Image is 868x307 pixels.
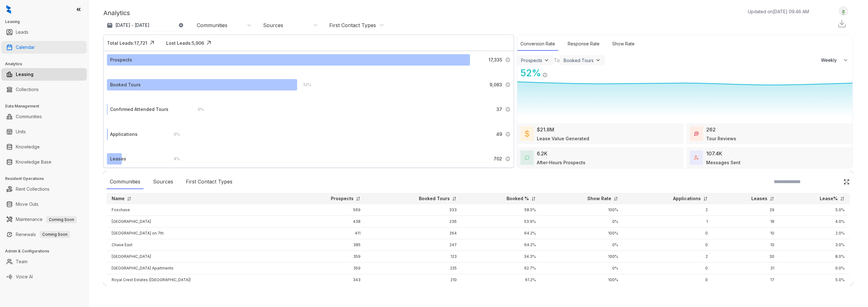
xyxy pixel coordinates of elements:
[541,274,623,286] td: 100%
[751,195,767,202] p: Leases
[286,228,366,239] td: 411
[167,131,180,138] div: 0 %
[150,175,176,189] div: Sources
[505,156,510,161] img: Info
[329,22,376,29] div: First Contact Types
[166,40,204,46] div: Lost Leads: 5,906
[779,239,850,251] td: 3.0%
[779,263,850,274] td: 9.0%
[107,216,286,228] td: [GEOGRAPHIC_DATA]
[1,270,87,283] li: Voice AI
[820,195,838,202] p: Lease%
[16,141,40,153] a: Knowledge
[5,19,88,25] h3: Leasing
[16,270,33,283] a: Voice AI
[1,198,87,211] li: Move Outs
[839,8,848,14] img: UserAvatar
[541,263,623,274] td: 0%
[713,216,779,228] td: 18
[286,251,366,263] td: 359
[5,103,88,109] h3: Data Management
[623,204,713,216] td: 2
[779,216,850,228] td: 4.0%
[1,141,87,153] li: Knowledge
[521,58,542,63] div: Prospects
[16,125,26,138] a: Units
[623,239,713,251] td: 0
[366,216,462,228] td: 236
[623,216,713,228] td: 1
[543,57,550,63] img: ViewFilterArrow
[462,228,541,239] td: 64.2%
[489,56,502,63] span: 17,335
[204,38,214,48] img: Click Icon
[623,228,713,239] td: 0
[286,263,366,274] td: 359
[537,135,589,142] div: Lease Value Generated
[110,131,138,138] div: Applications
[366,251,462,263] td: 123
[595,57,601,63] img: ViewFilterArrow
[748,8,809,15] p: Updated on [DATE] 09:46 AM
[623,263,713,274] td: 0
[840,196,845,201] img: sorting
[462,263,541,274] td: 62.7%
[127,196,132,201] img: sorting
[356,196,361,201] img: sorting
[1,255,87,268] li: Team
[107,40,147,46] div: Total Leads: 17,721
[286,204,366,216] td: 569
[703,196,708,201] img: sorting
[115,22,150,28] p: [DATE] - [DATE]
[5,176,88,182] h3: Resident Operations
[609,37,638,51] div: Show Rate
[16,198,38,211] a: Move Outs
[587,195,611,202] p: Show Rate
[197,22,227,29] div: Communities
[706,126,716,133] div: 262
[147,38,157,48] img: Click Icon
[1,183,87,195] li: Rent Collections
[1,110,87,123] li: Communities
[462,239,541,251] td: 64.2%
[1,83,87,96] li: Collections
[505,107,510,112] img: Info
[706,150,722,157] div: 107.4K
[623,274,713,286] td: 0
[694,155,699,160] img: TotalFum
[366,239,462,251] td: 247
[5,248,88,254] h3: Admin & Configurations
[103,20,189,31] button: [DATE] - [DATE]
[541,204,623,216] td: 100%
[1,26,87,38] li: Leads
[505,132,510,137] img: Info
[5,61,88,67] h3: Analytics
[16,110,42,123] a: Communities
[110,81,141,88] div: Booked Tours
[537,150,548,157] div: 6.2K
[191,106,204,113] div: 0 %
[673,195,701,202] p: Applications
[103,8,130,18] p: Analytics
[112,195,125,202] p: Name
[462,204,541,216] td: 58.5%
[366,204,462,216] td: 333
[713,239,779,251] td: 10
[286,239,366,251] td: 385
[16,255,27,268] a: Team
[517,37,558,51] div: Conversion Rate
[525,130,529,137] img: LeaseValue
[107,239,286,251] td: Chase East
[286,216,366,228] td: 438
[565,37,603,51] div: Response Rate
[16,83,39,96] a: Collections
[505,82,510,87] img: Info
[1,125,87,138] li: Units
[531,196,536,201] img: sorting
[366,263,462,274] td: 225
[419,195,450,202] p: Booked Tours
[462,251,541,263] td: 34.3%
[16,41,35,54] a: Calendar
[107,204,286,216] td: Foxchase
[541,216,623,228] td: 0%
